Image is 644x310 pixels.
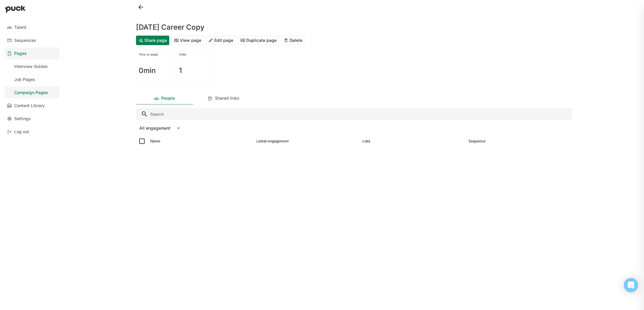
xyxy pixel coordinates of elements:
div: Log out [14,129,29,134]
div: Shared links [215,96,239,101]
div: Sequence [469,139,485,143]
a: Sequences [5,34,59,46]
h1: 0min [139,67,156,74]
div: Settings [14,116,31,121]
div: Lists [362,139,370,143]
button: Duplicate page [238,36,279,45]
div: Latest engagement [256,139,289,143]
a: Pages [5,47,59,59]
a: Content Library [5,100,59,112]
h1: [DATE] Career Copy [136,24,204,31]
button: Edit page [206,36,236,45]
h1: 1 [179,67,182,74]
a: Talent [5,21,59,33]
a: Campaign Pages [5,87,59,98]
div: Talent [14,25,26,30]
div: Job Pages [14,77,35,82]
div: Pages [14,51,27,56]
div: People [161,96,175,101]
button: Share page [136,36,169,45]
button: Delete [281,36,305,45]
button: View page [172,36,204,45]
input: Search [136,108,572,120]
div: Name [150,139,160,143]
div: Open Intercom Messenger [624,278,638,292]
a: Job Pages [5,74,59,85]
div: Visits [179,53,212,56]
div: Campaign Pages [14,90,48,95]
a: Settings [5,113,59,125]
div: Sequences [14,38,36,43]
div: Interview Guides [14,64,48,69]
a: Interview Guides [5,61,59,72]
div: Time on page [139,53,171,56]
div: Content Library [14,103,45,108]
